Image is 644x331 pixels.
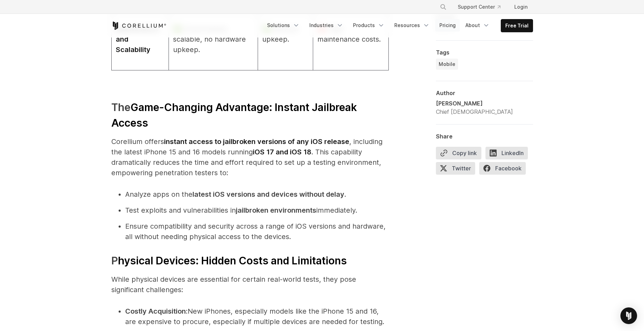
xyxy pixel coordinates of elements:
[431,1,533,13] div: Navigation Menu
[436,162,479,177] a: Twitter
[111,136,389,178] p: Corellium offers , including the latest iPhone 15 and 16 models running . This capability dramati...
[439,61,455,68] span: Mobile
[436,147,481,159] button: Copy link
[436,133,533,140] div: Share
[436,162,475,175] span: Twitter
[125,205,389,215] li: Test exploits and vulnerabilities in immediately.
[125,306,389,327] li: New iPhones, especially models like the iPhone 15 and 16, are expensive to procure, especially if...
[111,22,166,30] a: Corellium Home
[253,148,311,156] strong: iOS 17 and iOS 18
[435,19,460,32] a: Pricing
[436,108,513,116] div: Chief [DEMOGRAPHIC_DATA]
[125,307,188,315] strong: Costly Acquisition:
[111,101,357,129] span: Game-Changing Advantage: Instant Jailbreak Access
[263,19,304,32] a: Solutions
[173,24,254,55] p: ✅ Cloud-based, scalable, no hardware upkeep.
[436,90,533,96] div: Author
[479,162,530,177] a: Facebook
[116,25,159,54] strong: Maintenance and Scalability
[236,206,316,214] strong: jailbroken environments
[436,49,533,56] div: Tags
[479,162,526,175] span: Facebook
[501,19,533,32] a: Free Trial
[509,1,533,13] a: Login
[118,254,347,267] span: hysical Devices: Hidden Costs and Limitations
[486,147,528,159] span: LinkedIn
[111,253,389,269] h3: P
[452,1,506,13] a: Support Center
[620,307,637,324] div: Open Intercom Messenger
[486,147,532,162] a: LinkedIn
[436,59,458,70] a: Mobile
[125,189,389,200] li: Analyze apps on the .
[111,100,389,131] h3: The
[164,137,349,146] strong: instant access to jailbroken versions of any iOS release
[111,274,389,295] p: While physical devices are essential for certain real-world tests, they pose significant challenges:
[436,99,513,108] div: [PERSON_NAME]
[437,1,449,13] button: Search
[461,19,494,32] a: About
[125,221,389,242] li: Ensure compatibility and security across a range of iOS versions and hardware, all without needin...
[305,19,347,32] a: Industries
[349,19,389,32] a: Products
[192,190,344,198] strong: latest iOS versions and devices without delay
[390,19,434,32] a: Resources
[263,19,533,32] div: Navigation Menu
